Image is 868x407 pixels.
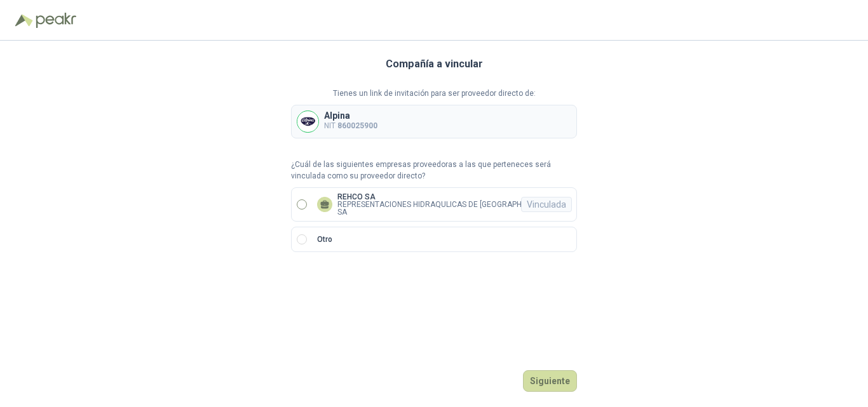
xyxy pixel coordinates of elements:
[291,88,577,100] p: Tienes un link de invitación para ser proveedor directo de:
[523,370,577,392] button: Siguiente
[297,111,318,132] img: Company Logo
[291,159,577,183] p: ¿Cuál de las siguientes empresas proveedoras a las que perteneces será vinculada como su proveedo...
[337,201,561,216] p: REPRESENTACIONES HIDRAQULICAS DE [GEOGRAPHIC_DATA] SA
[317,234,332,246] p: Otro
[386,56,483,72] h3: Compañía a vincular
[521,197,572,212] div: Vinculada
[337,121,377,130] b: 860025900
[337,193,561,201] p: REHCO SA
[36,13,76,28] img: Peakr
[15,14,33,27] img: Logo
[324,120,377,132] p: NIT
[324,111,377,120] p: Alpina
